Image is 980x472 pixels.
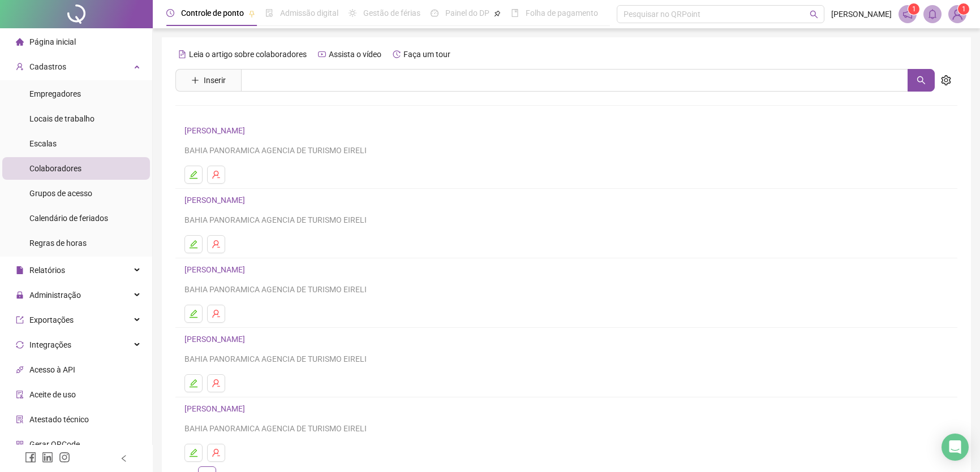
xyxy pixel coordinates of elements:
[204,74,226,86] span: Inserir
[902,9,913,19] span: notification
[184,126,248,135] a: [PERSON_NAME]
[189,170,198,179] span: edit
[942,434,969,461] div: Open Intercom Messenger
[184,214,948,226] div: BAHIA PANORAMICA AGENCIA DE TURISMO EIRELI
[189,379,198,388] span: edit
[29,365,75,374] span: Acesso à API
[16,63,24,71] span: user-add
[403,50,450,59] span: Faça um tour
[912,5,916,13] span: 1
[16,38,24,46] span: home
[191,76,199,84] span: plus
[42,452,53,463] span: linkedin
[16,415,24,423] span: solution
[59,452,70,463] span: instagram
[810,10,818,19] span: search
[831,8,892,20] span: [PERSON_NAME]
[941,75,951,85] span: setting
[25,452,36,463] span: facebook
[29,340,71,349] span: Integrações
[189,448,198,457] span: edit
[182,71,235,89] button: Inserir
[16,291,24,299] span: lock
[189,309,198,318] span: edit
[29,266,65,275] span: Relatórios
[184,353,948,365] div: BAHIA PANORAMICA AGENCIA DE TURISMO EIRELI
[265,9,273,17] span: file-done
[29,114,94,123] span: Locais de trabalho
[189,240,198,249] span: edit
[212,379,221,388] span: user-delete
[184,422,948,435] div: BAHIA PANORAMICA AGENCIA DE TURISMO EIRELI
[16,391,24,399] span: audit
[184,283,948,296] div: BAHIA PANORAMICA AGENCIA DE TURISMO EIRELI
[280,8,338,18] span: Admissão digital
[29,291,81,300] span: Administração
[212,170,221,179] span: user-delete
[526,8,598,18] span: Folha de pagamento
[184,196,248,205] a: [PERSON_NAME]
[29,139,57,148] span: Escalas
[349,9,356,17] span: sun
[949,6,966,23] img: 58223
[29,390,76,399] span: Aceite de uso
[318,50,326,58] span: youtube
[431,9,439,17] span: dashboard
[212,240,221,249] span: user-delete
[184,335,248,344] a: [PERSON_NAME]
[917,76,926,85] span: search
[958,3,969,15] sup: Atualize o seu contato no menu Meus Dados
[511,9,519,17] span: book
[329,50,381,59] span: Assista o vídeo
[29,189,92,198] span: Grupos de acesso
[29,440,80,449] span: Gerar QRCode
[166,9,174,17] span: clock-circle
[908,3,919,15] sup: 1
[29,415,89,424] span: Atestado técnico
[120,454,128,462] span: left
[16,316,24,324] span: export
[393,50,401,58] span: history
[29,239,87,248] span: Regras de horas
[29,62,66,71] span: Cadastros
[445,8,489,18] span: Painel do DP
[248,10,255,17] span: pushpin
[363,8,420,18] span: Gestão de férias
[184,144,948,157] div: BAHIA PANORAMICA AGENCIA DE TURISMO EIRELI
[29,214,108,223] span: Calendário de feriados
[181,8,244,18] span: Controle de ponto
[962,5,966,13] span: 1
[212,309,221,318] span: user-delete
[184,404,248,413] a: [PERSON_NAME]
[29,315,74,324] span: Exportações
[16,366,24,374] span: api
[189,50,307,59] span: Leia o artigo sobre colaboradores
[212,448,221,457] span: user-delete
[16,266,24,274] span: file
[16,341,24,349] span: sync
[29,37,76,46] span: Página inicial
[178,50,186,58] span: file-text
[29,164,81,173] span: Colaboradores
[184,265,248,274] a: [PERSON_NAME]
[494,10,501,17] span: pushpin
[29,89,81,98] span: Empregadores
[927,9,938,19] span: bell
[16,440,24,448] span: qrcode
